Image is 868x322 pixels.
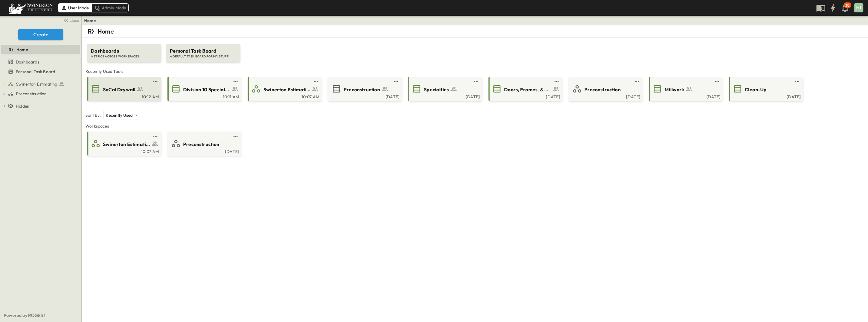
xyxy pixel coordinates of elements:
[16,103,29,109] span: Hidden
[84,18,100,24] nav: breadcrumbs
[650,84,721,94] a: Millwork
[490,94,560,99] a: [DATE]
[152,133,159,140] button: test
[329,94,400,99] a: [DATE]
[650,94,721,99] a: [DATE]
[424,86,449,93] span: Specialties
[8,89,79,98] a: Preconstruction
[88,148,159,153] a: 10:07 AM
[584,86,621,93] span: Preconstruction
[312,78,319,85] button: test
[1,67,80,76] div: Personal Task Boardtest
[1,89,80,99] div: Preconstructiontest
[745,86,767,93] span: Clean-Up
[504,86,551,93] span: Doors, Frames, & Hardware
[1,67,79,76] a: Personal Task Board
[8,58,79,66] a: Dashboards
[794,78,801,85] button: test
[329,84,400,94] a: Preconstruction
[88,94,159,99] a: 10:12 AM
[232,78,239,85] button: test
[16,91,47,97] span: Preconstruction
[392,78,400,85] button: test
[169,139,239,148] a: Preconstruction
[570,94,640,99] a: [DATE]
[553,78,560,85] button: test
[61,16,80,24] button: close
[1,45,79,54] a: Home
[18,29,63,40] button: Create
[409,84,480,94] a: Specialties
[85,68,864,74] span: Recently Used Tools
[730,94,801,99] a: [DATE]
[854,3,863,12] div: FJ
[232,133,239,140] button: test
[16,59,39,65] span: Dashboards
[169,94,239,99] a: 10:11 AM
[97,27,114,36] p: Home
[166,38,241,62] a: Personal Task BoardA DEFAULT TASK BOARD FOR MY STUFF
[409,94,480,99] a: [DATE]
[88,84,159,94] a: SoCal Drywall
[713,78,721,85] button: test
[106,112,133,118] p: Recently Used
[249,94,319,99] a: 10:07 AM
[103,111,140,119] div: Recently Used
[170,47,237,54] span: Personal Task Board
[170,54,237,59] span: A DEFAULT TASK BOARD FOR MY STUFF
[344,86,380,93] span: Preconstruction
[183,86,230,93] span: Division 10 Specialties
[570,84,640,94] a: Preconstruction
[70,17,79,23] span: close
[249,84,319,94] a: Swinerton Estimating
[730,84,801,94] a: Clean-Up
[169,148,239,153] a: [DATE]
[633,78,640,85] button: test
[103,141,150,148] span: Swinerton Estimating
[88,139,159,148] a: Swinerton Estimating
[16,81,57,87] span: Swinerton Estimating
[473,78,480,85] button: test
[490,84,560,94] a: Doors, Frames, & Hardware
[169,84,239,94] a: Division 10 Specialties
[8,80,79,88] a: Swinerton Estimating
[16,69,55,75] span: Personal Task Board
[1,79,80,89] div: Swinerton Estimatingtest
[853,3,864,13] button: FJ
[103,86,135,93] span: SoCal Drywall
[183,141,219,148] span: Preconstruction
[58,3,92,12] div: User Mode
[85,123,864,129] span: Workspaces
[263,86,310,93] span: Swinerton Estimating
[91,54,158,59] span: METRICS ACROSS WORKSPACES
[92,3,129,12] div: Admin Mode
[7,2,54,14] img: 6c363589ada0b36f064d841b69d3a419a338230e66bb0a533688fa5cc3e9e735.png
[85,112,101,118] p: Sort By:
[91,47,158,54] span: Dashboards
[87,38,162,62] a: DashboardsMETRICS ACROSS WORKSPACES
[665,86,684,93] span: Millwork
[152,78,159,85] button: test
[845,3,850,8] p: 30
[84,18,96,24] a: Home
[16,47,28,53] span: Home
